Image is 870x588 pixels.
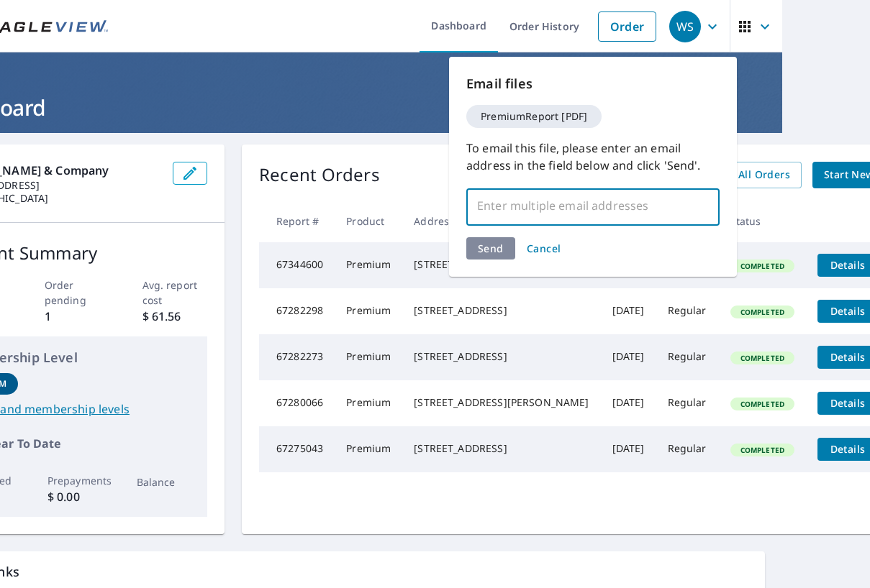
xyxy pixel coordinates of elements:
p: 1 [45,308,110,325]
p: $ 61.56 [142,308,208,325]
span: Details [826,304,869,318]
td: Premium [335,242,402,288]
td: 67280066 [259,380,335,426]
td: Premium [335,380,402,426]
td: 67282298 [259,288,335,334]
td: [DATE] [601,426,656,472]
button: Cancel [521,237,567,259]
td: [DATE] [601,288,656,334]
td: Premium [335,334,402,380]
div: [STREET_ADDRESS] [414,441,589,456]
p: Balance [137,474,196,490]
div: [STREET_ADDRESS] [414,349,589,364]
span: Completed [732,353,793,363]
span: Details [826,350,869,364]
th: Status [719,200,806,242]
p: $ 0.00 [47,488,107,505]
td: 67275043 [259,426,335,472]
span: Details [826,396,869,410]
td: Premium [335,288,402,334]
div: [STREET_ADDRESS] [414,257,589,272]
p: Recent Orders [259,162,380,188]
th: Product [335,200,402,242]
td: 67282273 [259,334,335,380]
span: PremiumReport [PDF] [472,111,596,121]
a: View All Orders [699,162,802,188]
td: [DATE] [601,334,656,380]
td: [DATE] [601,380,656,426]
span: Completed [732,261,793,271]
input: Enter multiple email addresses [473,192,692,219]
span: Cancel [527,242,561,255]
span: Details [826,258,869,272]
span: Completed [732,445,793,455]
td: Regular [656,334,719,380]
span: Details [826,442,869,456]
p: Prepayments [47,473,107,488]
span: View All Orders [711,166,790,184]
div: WS [669,11,701,42]
p: Order pending [45,277,110,308]
th: Report # [259,200,335,242]
a: Order [598,12,656,42]
p: Avg. report cost [142,277,208,308]
div: [STREET_ADDRESS][PERSON_NAME] [414,395,589,410]
th: Address [402,200,600,242]
p: To email this file, please enter an email address in the field below and click 'Send'. [466,139,720,174]
td: 67344600 [259,242,335,288]
span: Completed [732,399,793,409]
td: Regular [656,288,719,334]
td: Regular [656,426,719,472]
span: Completed [732,307,793,317]
td: Premium [335,426,402,472]
div: [STREET_ADDRESS] [414,303,589,318]
p: Email files [466,74,720,93]
td: Regular [656,380,719,426]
